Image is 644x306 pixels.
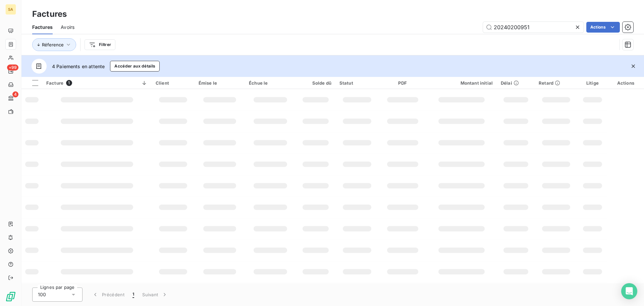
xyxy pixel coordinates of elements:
button: Réference [32,38,76,51]
div: Retard [539,80,574,86]
a: +99 [5,66,16,77]
span: 4 [12,91,18,97]
div: Actions [611,80,640,86]
span: +99 [7,64,18,71]
input: Rechercher [483,22,584,33]
div: Émise le [199,80,241,86]
h3: Factures [32,8,67,20]
button: 1 [128,288,138,302]
div: SA [5,4,16,15]
div: Statut [339,80,375,86]
span: 4 Paiements en attente [52,63,105,70]
img: Logo LeanPay [5,291,16,302]
div: Délai [501,80,531,86]
button: Précédent [88,288,128,302]
span: Avoirs [61,24,74,31]
button: Filtrer [85,39,115,50]
div: Client [156,80,191,86]
span: Facture [46,80,63,86]
div: Litige [582,80,603,86]
span: Réference [42,42,64,47]
div: Open Intercom Messenger [621,283,637,299]
div: PDF [383,80,422,86]
button: Accéder aux détails [110,61,160,72]
div: Montant initial [430,80,493,86]
span: 1 [66,80,72,86]
div: Solde dû [300,80,331,86]
div: Échue le [249,80,292,86]
span: Factures [32,24,53,31]
a: 4 [5,93,16,103]
button: Suivant [138,288,172,302]
button: Actions [586,22,620,33]
span: 1 [132,291,134,298]
span: 100 [38,291,46,298]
